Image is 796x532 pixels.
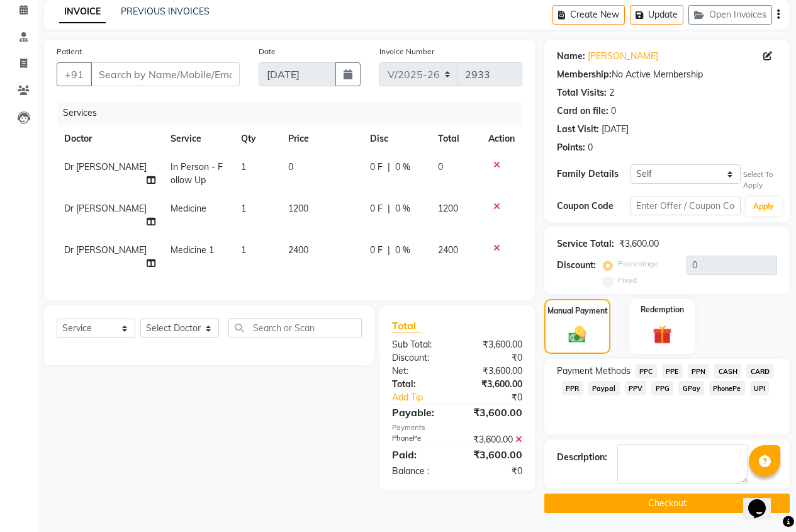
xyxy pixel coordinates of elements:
div: ₹3,600.00 [457,338,532,351]
a: Add Tip [383,391,469,404]
div: 2 [609,86,614,99]
div: Net: [383,365,457,378]
th: Price [281,125,362,153]
div: No Active Membership [557,68,777,81]
div: Coupon Code [557,200,631,213]
input: Search or Scan [228,318,362,337]
div: ₹3,600.00 [457,365,532,378]
button: Update [630,5,683,25]
span: Dr [PERSON_NAME] [64,203,147,214]
span: CARD [746,364,773,378]
div: Points: [557,141,585,154]
div: Name: [557,50,585,63]
label: Redemption [641,304,684,315]
span: 1 [241,161,246,173]
label: Patient [57,46,82,57]
button: Open Invoices [688,5,772,25]
div: Select To Apply [743,169,777,191]
span: 0 F [370,202,383,215]
span: GPay [678,381,704,395]
span: Dr [PERSON_NAME] [64,244,147,256]
span: 0 % [395,202,410,215]
label: Invoice Number [379,46,434,57]
span: Medicine [171,203,206,214]
div: Paid: [383,447,457,462]
span: 1 [241,244,246,256]
span: Payment Methods [557,365,631,378]
span: Medicine 1 [171,244,214,256]
span: PPG [651,381,673,395]
span: 1200 [438,203,458,214]
th: Qty [233,125,281,153]
div: Service Total: [557,237,614,251]
span: 0 F [370,161,383,174]
a: INVOICE [59,1,106,23]
label: Manual Payment [547,305,608,317]
div: Membership: [557,68,612,81]
div: Discount: [383,351,457,365]
span: In Person - Follow Up [171,161,223,186]
span: UPI [750,381,770,395]
div: ₹3,600.00 [457,433,532,446]
div: ₹3,600.00 [619,237,659,251]
label: Fixed [618,274,637,286]
span: | [388,244,390,257]
div: Discount: [557,259,596,272]
div: ₹3,600.00 [457,378,532,391]
span: | [388,202,390,215]
span: PPN [688,364,710,378]
div: Total: [383,378,457,391]
iframe: chat widget [743,482,783,519]
button: +91 [57,62,92,86]
span: 2400 [288,244,308,256]
div: Balance : [383,465,457,478]
span: 0 % [395,244,410,257]
span: PPR [562,381,583,395]
div: 0 [588,141,593,154]
div: Services [58,101,532,125]
span: | [388,161,390,174]
span: 1200 [288,203,308,214]
div: [DATE] [602,123,629,136]
div: ₹0 [457,351,532,365]
span: Paypal [588,381,620,395]
button: Create New [552,5,625,25]
label: Date [259,46,276,57]
span: 0 [288,161,293,173]
div: Sub Total: [383,338,457,351]
span: Dr [PERSON_NAME] [64,161,147,173]
div: 0 [611,105,616,118]
div: Payable: [383,405,457,420]
span: CASH [714,364,741,378]
div: ₹0 [469,391,532,404]
div: Family Details [557,167,631,181]
span: PPC [636,364,657,378]
div: PhonePe [383,433,457,446]
div: ₹3,600.00 [457,447,532,462]
th: Total [430,125,481,153]
th: Service [163,125,233,153]
a: [PERSON_NAME] [588,50,658,63]
div: Card on file: [557,105,608,118]
label: Percentage [618,258,658,269]
button: Apply [746,197,782,216]
th: Action [481,125,522,153]
span: PhonePe [709,381,745,395]
span: PPE [662,364,683,378]
a: PREVIOUS INVOICES [121,6,210,17]
span: Total [392,319,421,332]
img: _gift.svg [647,323,678,346]
input: Enter Offer / Coupon Code [631,196,741,215]
div: ₹3,600.00 [457,405,532,420]
span: 0 F [370,244,383,257]
span: 2400 [438,244,458,256]
div: Last Visit: [557,123,599,136]
span: PPV [625,381,647,395]
button: Checkout [544,494,790,513]
span: 1 [241,203,246,214]
div: Payments [392,422,522,433]
div: Total Visits: [557,86,607,99]
span: 0 % [395,161,410,174]
span: 0 [438,161,443,173]
div: Description: [557,451,607,464]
